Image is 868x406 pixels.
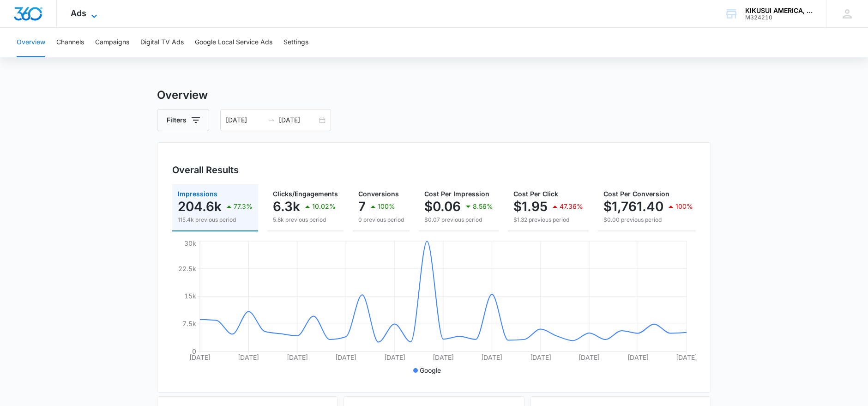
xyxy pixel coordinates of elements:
tspan: [DATE] [676,353,697,361]
p: $0.06 [424,199,461,214]
p: Google [420,365,441,375]
p: $1.32 previous period [513,216,583,224]
p: 5.8k previous period [273,216,338,224]
p: 10.02% [312,203,336,210]
button: Filters [157,109,209,131]
tspan: [DATE] [530,353,551,361]
div: account name [745,7,813,14]
p: 47.36% [560,203,583,210]
button: Campaigns [95,28,129,57]
button: Digital TV Ads [140,28,184,57]
tspan: [DATE] [481,353,502,361]
div: account id [745,14,813,21]
tspan: 0 [192,347,196,355]
p: $1.95 [513,199,548,214]
tspan: [DATE] [238,353,259,361]
button: Settings [283,28,308,57]
tspan: [DATE] [335,353,356,361]
input: End date [279,115,317,125]
span: swap-right [268,116,275,124]
button: Overview [17,28,45,57]
span: to [268,116,275,124]
p: 7 [358,199,366,214]
p: 115.4k previous period [178,216,253,224]
tspan: 15k [184,292,196,300]
span: Conversions [358,190,399,198]
p: $0.00 previous period [603,216,693,224]
tspan: [DATE] [189,353,211,361]
tspan: [DATE] [287,353,308,361]
tspan: [DATE] [627,353,649,361]
tspan: 22.5k [178,265,196,273]
button: Google Local Service Ads [195,28,272,57]
p: $0.07 previous period [424,216,493,224]
span: Cost Per Impression [424,190,489,198]
p: 204.6k [178,199,222,214]
p: 6.3k [273,199,300,214]
input: Start date [226,115,264,125]
tspan: [DATE] [384,353,405,361]
tspan: [DATE] [433,353,454,361]
tspan: 30k [184,239,196,247]
tspan: 7.5k [182,320,196,327]
p: 8.56% [473,203,493,210]
button: Channels [56,28,84,57]
span: Impressions [178,190,217,198]
p: 100% [675,203,693,210]
p: 0 previous period [358,216,404,224]
tspan: [DATE] [579,353,600,361]
p: $1,761.40 [603,199,663,214]
p: 77.3% [234,203,253,210]
h3: Overall Results [172,163,239,177]
h3: Overview [157,87,711,103]
p: 100% [378,203,395,210]
span: Cost Per Click [513,190,558,198]
span: Ads [71,8,86,18]
span: Cost Per Conversion [603,190,669,198]
span: Clicks/Engagements [273,190,338,198]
